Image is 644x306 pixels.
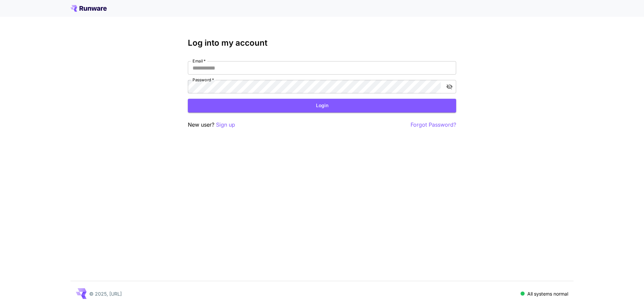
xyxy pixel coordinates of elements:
[89,290,122,297] p: © 2025, [URL]
[527,290,568,297] p: All systems normal
[188,99,456,113] button: Login
[443,81,455,93] button: toggle password visibility
[411,121,456,129] button: Forgot Password?
[216,121,235,129] button: Sign up
[188,121,235,129] p: New user?
[193,58,206,64] label: Email
[193,77,214,83] label: Password
[188,38,456,48] h3: Log into my account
